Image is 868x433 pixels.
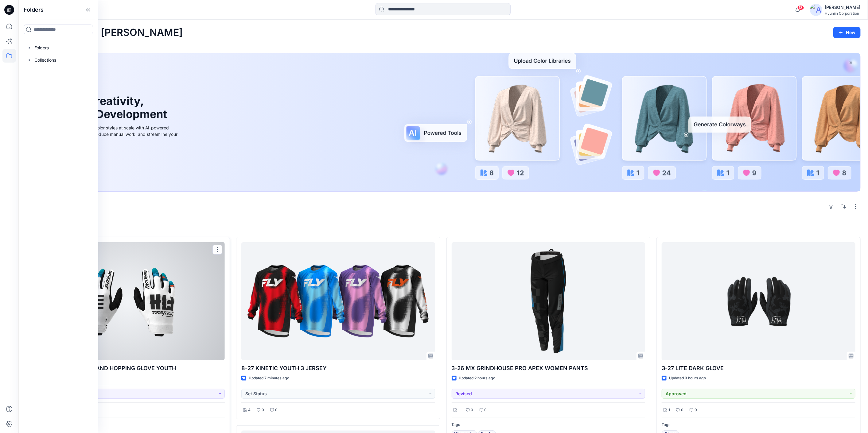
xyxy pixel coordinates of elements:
[471,407,473,413] p: 0
[695,407,697,413] p: 0
[31,422,225,428] p: Tags
[248,407,251,413] p: 4
[262,407,264,413] p: 0
[41,151,179,163] a: Discover more
[662,364,855,373] p: 3-27 LITE DARK GLOVE
[810,4,822,16] img: avatar
[668,407,670,413] p: 1
[41,125,179,144] div: Explore ideas faster and recolor styles at scale with AI-powered tools that boost creativity, red...
[662,422,855,428] p: Tags
[825,11,860,16] div: Hyunjin Corporation
[485,407,487,413] p: 0
[452,422,645,428] p: Tags
[459,375,496,381] p: Updated 2 hours ago
[275,407,278,413] p: 0
[26,224,861,231] h4: Styles
[41,94,170,121] h1: Unleash Creativity, Speed Up Development
[31,364,225,373] p: 1-GRINDHOUSE PRO ISLAND HOPPING GLOVE YOUTH
[452,364,645,373] p: 3-26 MX GRINDHOUSE PRO APEX WOMEN PANTS
[26,27,183,38] h2: Welcome back, [PERSON_NAME]
[31,242,225,360] a: 1-GRINDHOUSE PRO ISLAND HOPPING GLOVE YOUTH
[797,5,804,10] span: 18
[833,27,861,38] button: New
[249,375,289,381] p: Updated 7 minutes ago
[669,375,706,381] p: Updated 9 hours ago
[241,364,435,373] p: 8-27 KINETIC YOUTH 3 JERSEY
[662,242,855,360] a: 3-27 LITE DARK GLOVE
[825,4,860,11] div: [PERSON_NAME]
[241,242,435,360] a: 8-27 KINETIC YOUTH 3 JERSEY
[681,407,683,413] p: 0
[458,407,460,413] p: 1
[452,242,645,360] a: 3-26 MX GRINDHOUSE PRO APEX WOMEN PANTS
